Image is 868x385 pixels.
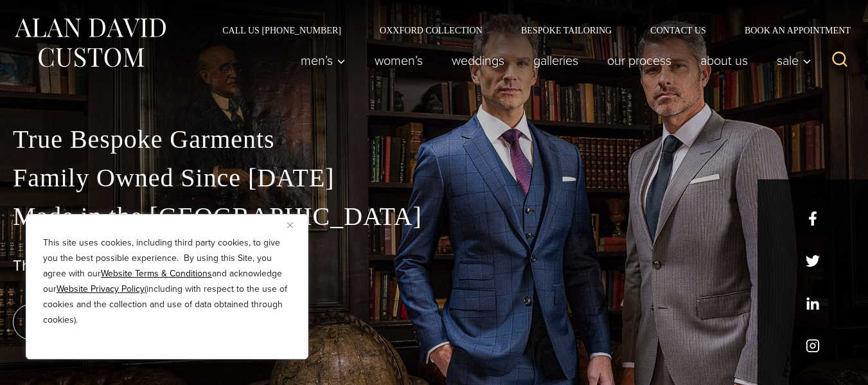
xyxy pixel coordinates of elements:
[502,26,631,35] a: Bespoke Tailoring
[287,217,303,233] button: Close
[13,120,855,236] p: True Bespoke Garments Family Owned Since [DATE] Made in the [GEOGRAPHIC_DATA]
[438,48,519,73] a: weddings
[203,26,360,35] a: Call Us [PHONE_NUMBER]
[203,26,855,35] nav: Secondary Navigation
[519,48,593,73] a: Galleries
[287,48,819,73] nav: Primary Navigation
[593,48,686,73] a: Our Process
[360,48,438,73] a: Women’s
[43,235,291,328] p: This site uses cookies, including third party cookies, to give you the best possible experience. ...
[725,26,855,35] a: Book an Appointment
[631,26,725,35] a: Contact Us
[57,282,145,296] a: Website Privacy Policy
[13,14,167,71] img: Alan David Custom
[777,54,811,67] span: Sale
[13,304,193,340] a: book an appointment
[824,45,855,76] button: View Search Form
[301,54,346,67] span: Men’s
[101,267,212,280] a: Website Terms & Conditions
[13,256,855,275] h1: The Best Custom Suits NYC Has to Offer
[360,26,502,35] a: Oxxford Collection
[287,222,293,228] img: Close
[686,48,763,73] a: About Us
